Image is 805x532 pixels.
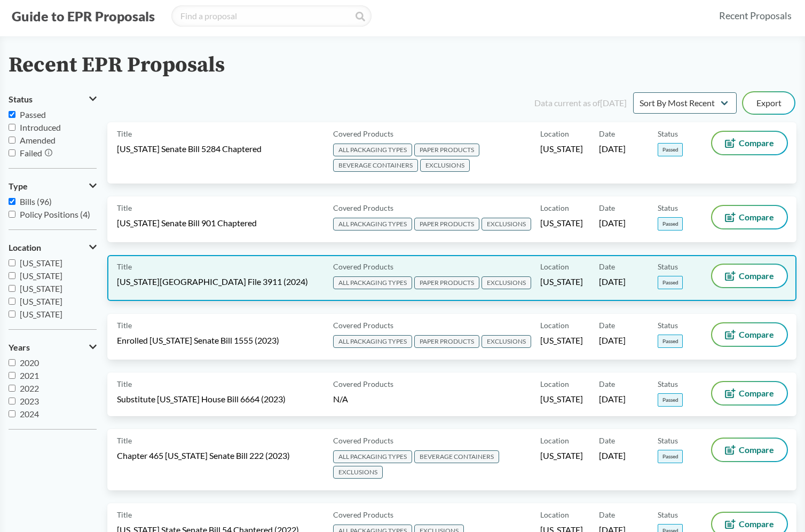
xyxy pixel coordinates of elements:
[534,97,627,109] div: Data current as of [DATE]
[658,276,683,289] span: Passed
[658,261,678,272] span: Status
[9,7,158,25] button: Guide to EPR Proposals
[540,509,569,520] span: Location
[599,276,626,288] span: [DATE]
[9,311,15,317] input: [US_STATE]
[117,261,132,272] span: Title
[658,335,683,348] span: Passed
[20,370,39,380] span: 2021
[20,135,56,145] span: Amended
[9,398,15,404] input: 2023
[9,259,15,266] input: [US_STATE]
[599,217,626,229] span: [DATE]
[9,124,15,131] input: Introduced
[540,378,569,390] span: Location
[658,217,683,231] span: Passed
[599,450,626,462] span: [DATE]
[117,143,262,155] span: [US_STATE] Senate Bill 5284 Chaptered
[739,446,774,454] span: Compare
[333,218,412,231] span: ALL PACKAGING TYPES
[658,202,678,213] span: Status
[9,94,33,104] span: Status
[9,149,15,156] input: Failed
[333,509,393,520] span: Covered Products
[414,218,479,231] span: PAPER PRODUCTS
[482,335,531,348] span: EXCLUSIONS
[540,450,583,462] span: [US_STATE]
[117,450,290,462] span: Chapter 465 [US_STATE] Senate Bill 222 (2023)
[9,239,97,257] button: Location
[20,409,39,419] span: 2024
[333,320,393,331] span: Covered Products
[658,393,683,407] span: Passed
[599,335,626,346] span: [DATE]
[658,143,683,156] span: Passed
[333,202,393,213] span: Covered Products
[171,5,372,27] input: Find a proposal
[117,393,286,405] span: Substitute [US_STATE] House Bill 6664 (2023)
[20,196,52,207] span: Bills (96)
[117,435,132,446] span: Title
[20,358,39,368] span: 2020
[414,335,479,348] span: PAPER PRODUCTS
[20,283,62,293] span: [US_STATE]
[540,217,583,229] span: [US_STATE]
[333,159,418,172] span: BEVERAGE CONTAINERS
[414,276,479,289] span: PAPER PRODUCTS
[420,159,470,172] span: EXCLUSIONS
[9,359,15,366] input: 2020
[20,296,62,306] span: [US_STATE]
[712,206,787,228] button: Compare
[599,320,615,331] span: Date
[712,439,787,461] button: Compare
[540,128,569,139] span: Location
[20,396,39,406] span: 2023
[658,320,678,331] span: Status
[714,4,796,28] a: Recent Proposals
[540,143,583,155] span: [US_STATE]
[117,128,132,139] span: Title
[9,211,15,218] input: Policy Positions (4)
[9,198,15,205] input: Bills (96)
[333,128,393,139] span: Covered Products
[117,378,132,390] span: Title
[658,128,678,139] span: Status
[333,261,393,272] span: Covered Products
[20,383,39,393] span: 2022
[333,450,412,463] span: ALL PACKAGING TYPES
[9,343,30,352] span: Years
[599,143,626,155] span: [DATE]
[9,90,97,108] button: Status
[658,450,683,463] span: Passed
[712,382,787,404] button: Compare
[333,378,393,390] span: Covered Products
[9,111,15,118] input: Passed
[739,520,774,528] span: Compare
[9,177,97,195] button: Type
[414,450,499,463] span: BEVERAGE CONTAINERS
[599,435,615,446] span: Date
[117,320,132,331] span: Title
[9,243,41,252] span: Location
[540,435,569,446] span: Location
[658,435,678,446] span: Status
[540,276,583,288] span: [US_STATE]
[414,144,479,156] span: PAPER PRODUCTS
[9,410,15,417] input: 2024
[482,218,531,231] span: EXCLUSIONS
[9,298,15,305] input: [US_STATE]
[658,509,678,520] span: Status
[712,132,787,154] button: Compare
[712,265,787,287] button: Compare
[117,202,132,213] span: Title
[20,209,90,219] span: Policy Positions (4)
[9,372,15,379] input: 2021
[117,509,132,520] span: Title
[117,217,257,229] span: [US_STATE] Senate Bill 901 Chaptered
[9,53,225,77] h2: Recent EPR Proposals
[739,330,774,339] span: Compare
[540,393,583,405] span: [US_STATE]
[712,323,787,346] button: Compare
[9,181,28,191] span: Type
[333,435,393,446] span: Covered Products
